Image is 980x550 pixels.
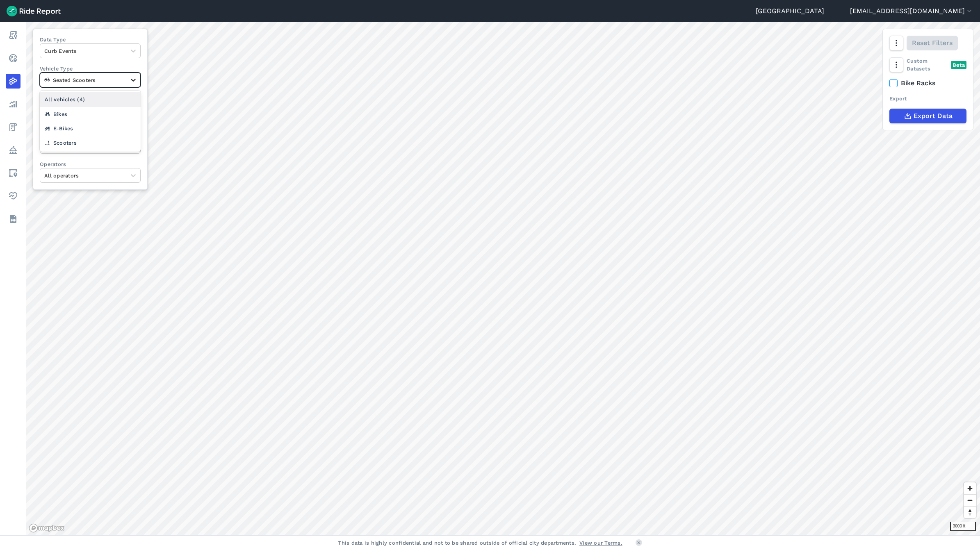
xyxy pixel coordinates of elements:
[950,522,976,531] div: 3000 ft
[29,523,65,533] a: Mapbox logo
[951,61,966,69] div: Beta
[6,120,21,134] a: Fees
[907,36,958,50] button: Reset Filters
[6,211,21,226] a: Datasets
[850,6,973,16] button: [EMAIL_ADDRESS][DOMAIN_NAME]
[6,166,21,180] a: Areas
[6,143,21,157] a: Policy
[6,51,21,66] a: Realtime
[40,65,141,73] label: Vehicle Type
[40,92,141,107] div: All vehicles (4)
[6,189,21,203] a: Health
[6,74,21,89] a: Heatmaps
[26,22,980,535] canvas: Map
[889,109,966,123] button: Export Data
[756,6,824,16] a: [GEOGRAPHIC_DATA]
[889,78,966,88] label: Bike Racks
[40,107,141,121] div: Bikes
[964,482,976,494] button: Zoom in
[40,36,141,43] label: Data Type
[40,160,141,168] label: Operators
[579,539,622,547] a: View our Terms.
[914,111,953,121] span: Export Data
[6,28,21,43] a: Report
[7,6,61,16] img: Ride Report
[6,97,21,111] a: Analyze
[889,57,966,73] div: Custom Datasets
[40,121,141,136] div: E-Bikes
[40,136,141,150] div: Scooters
[964,506,976,518] button: Reset bearing to north
[889,95,966,102] div: Export
[912,38,953,48] span: Reset Filters
[964,494,976,506] button: Zoom out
